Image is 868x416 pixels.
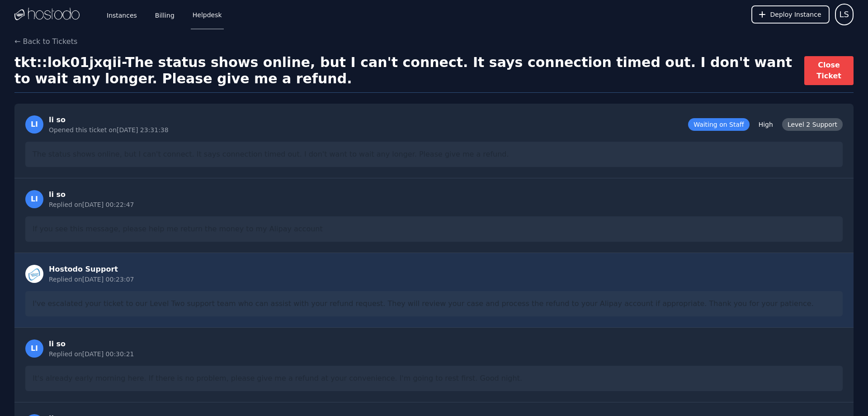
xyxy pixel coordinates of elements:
[49,264,134,275] div: Hostodo Support
[49,115,169,125] div: li so
[688,118,750,131] span: Waiting on Staff
[835,4,854,25] button: User menu
[49,349,134,359] div: Replied on [DATE] 00:30:21
[49,275,134,284] div: Replied on [DATE] 00:23:07
[49,339,134,349] div: li so
[25,291,843,316] div: I've escalated your ticket to our Level Two support team who can assist with your refund request....
[25,216,843,242] div: If you see this message, please help me return the money to my Alipay account
[49,125,169,134] div: Opened this ticket on [DATE] 23:31:38
[14,54,804,87] h1: tkt::lok01jxqii - The status shows online, but I can't connect. It says connection timed out. I d...
[49,189,134,200] div: li so
[770,10,821,19] span: Deploy Instance
[25,190,43,208] div: LI
[25,339,43,358] div: LI
[751,5,830,24] button: Deploy Instance
[753,118,778,131] span: High
[14,8,80,21] img: Logo
[49,200,134,209] div: Replied on [DATE] 00:22:47
[840,8,849,21] span: LS
[25,142,843,167] div: The status shows online, but I can't connect. It says connection timed out. I don't want to wait ...
[804,56,854,85] button: Close Ticket
[25,265,43,283] img: Staff
[14,36,77,47] button: ← Back to Tickets
[782,118,843,131] span: Level 2 Support
[25,115,43,134] div: LI
[25,366,843,391] div: It's already early morning here. If there is no problem, please give me a refund at your convenie...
